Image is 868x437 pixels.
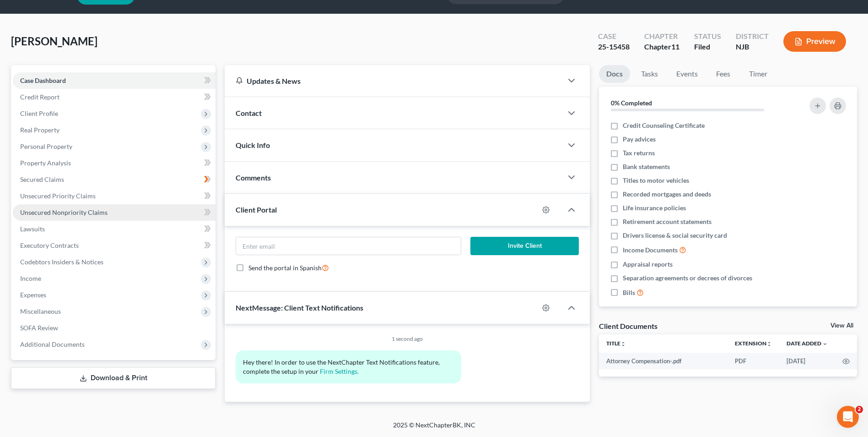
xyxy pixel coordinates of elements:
span: Appraisal reports [623,260,673,269]
div: Chapter [644,42,679,52]
div: 2025 © NextChapterBK, INC [173,421,695,437]
span: Send the portal in Spanish [248,264,322,272]
div: Case [598,31,630,42]
a: Download & Print [11,367,216,389]
a: Timer [742,65,775,83]
a: Property Analysis [13,155,216,171]
a: Unsecured Nonpriority Claims [13,204,216,221]
a: Titleunfold_more [606,340,626,347]
a: Credit Report [13,89,216,105]
span: Expenses [20,291,46,299]
div: Filed [694,42,721,52]
div: 1 second ago [236,335,579,343]
div: Client Documents [599,321,658,331]
span: Titles to motor vehicles [623,176,689,185]
div: District [736,31,769,42]
button: Invite Client [470,237,579,255]
div: Updates & News [236,76,551,86]
span: Miscellaneous [20,307,61,315]
a: Firm Settings. [320,367,359,375]
a: Executory Contracts [13,237,216,254]
a: Docs [599,65,630,83]
a: Secured Claims [13,171,216,188]
span: Property Analysis [20,159,71,167]
span: Client Portal [236,205,277,214]
span: Separation agreements or decrees of divorces [623,273,752,283]
td: [DATE] [779,353,835,369]
span: Retirement account statements [623,217,712,226]
span: Recorded mortgages and deeds [623,190,711,199]
span: NextMessage: Client Text Notifications [236,303,363,312]
span: Contact [236,109,262,117]
span: Life insurance policies [623,203,686,213]
span: Unsecured Nonpriority Claims [20,208,108,216]
a: Lawsuits [13,221,216,237]
span: 2 [856,406,863,413]
span: Credit Counseling Certificate [623,121,705,130]
span: Credit Report [20,93,59,101]
span: Quick Info [236,141,270,149]
span: SOFA Review [20,324,58,332]
span: Client Profile [20,109,58,117]
span: Tax returns [623,148,655,158]
span: Bank statements [623,162,670,171]
a: Unsecured Priority Claims [13,188,216,204]
span: Drivers license & social security card [623,231,727,240]
i: unfold_more [620,341,626,347]
span: Executory Contracts [20,241,79,249]
span: Codebtors Insiders & Notices [20,258,103,266]
div: NJB [736,42,769,52]
a: Tasks [634,65,665,83]
span: Bills [623,288,635,297]
span: Income Documents [623,246,678,255]
a: Extensionunfold_more [735,340,772,347]
i: unfold_more [766,341,772,347]
span: Real Property [20,126,59,134]
iframe: Intercom live chat [837,406,859,428]
a: View All [830,322,853,329]
a: Date Added expand_more [787,340,828,347]
span: Additional Documents [20,340,85,348]
div: Status [694,31,721,42]
span: Hey there! In order to use the NextChapter Text Notifications feature, complete the setup in your [243,358,441,375]
span: Secured Claims [20,175,64,183]
span: Unsecured Priority Claims [20,192,96,200]
i: expand_more [822,341,828,347]
button: Preview [783,31,846,52]
a: Case Dashboard [13,72,216,89]
a: Fees [709,65,738,83]
td: PDF [728,353,779,369]
span: 11 [671,42,679,51]
span: Lawsuits [20,225,45,233]
span: Income [20,274,41,282]
td: Attorney Compensation-.pdf [599,353,728,369]
span: Case Dashboard [20,76,66,84]
div: 25-15458 [598,42,630,52]
span: Personal Property [20,142,72,150]
div: Chapter [644,31,679,42]
span: [PERSON_NAME] [11,34,97,48]
span: Pay advices [623,135,656,144]
span: Comments [236,173,271,182]
a: SOFA Review [13,320,216,336]
input: Enter email [236,237,461,255]
a: Events [669,65,705,83]
strong: 0% Completed [611,99,652,107]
